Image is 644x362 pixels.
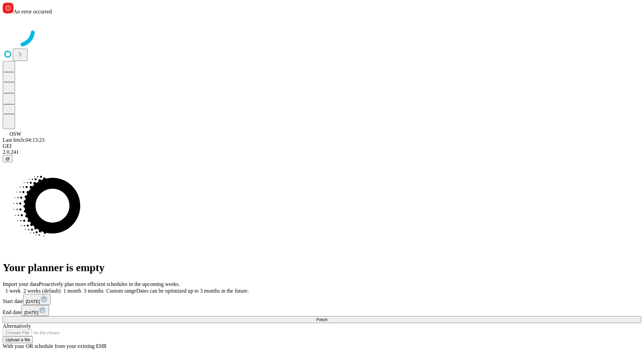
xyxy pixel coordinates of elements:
[106,288,136,294] span: Custom range
[316,317,327,322] span: Fetch
[13,9,52,14] span: An error occurred
[3,336,33,343] button: Upload a file
[84,288,104,294] span: 3 months
[21,305,49,316] button: [DATE]
[3,261,641,274] h1: Your planner is empty
[3,149,641,155] div: 2.0.241
[9,131,21,137] span: OSW
[3,323,31,329] span: Alternatively
[24,310,38,315] span: [DATE]
[23,294,51,305] button: [DATE]
[136,288,249,294] span: Dates can be optimized up to 3 months in the future.
[3,143,641,149] div: GEI
[5,288,21,294] span: 1 week
[3,294,641,305] div: Start date
[39,281,180,287] span: Proactively plan more efficient schedules in the upcoming weeks.
[3,316,641,323] button: Fetch
[3,343,107,349] span: With your OR schedule from your existing EHR
[3,137,45,143] span: Last fetch: 04:13:23
[3,155,13,162] button: @
[26,299,40,304] span: [DATE]
[3,281,39,287] span: Import your data
[3,305,641,316] div: End date
[5,156,10,161] span: @
[23,288,61,294] span: 2 weeks (default)
[63,288,81,294] span: 1 month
